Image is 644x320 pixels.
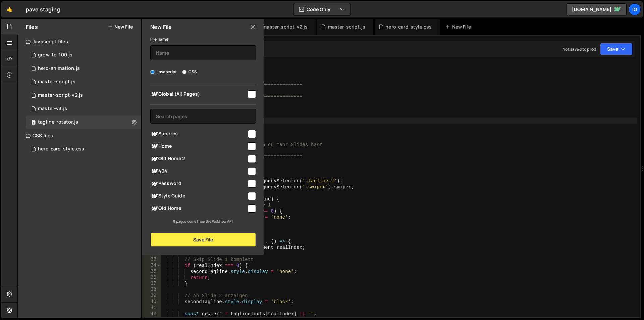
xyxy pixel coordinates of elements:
[32,120,36,126] span: 1
[38,79,75,85] div: master-script.js
[144,263,161,269] div: 34
[150,68,177,75] label: Javascript
[144,299,161,305] div: 40
[38,106,67,112] div: master-v3.js
[38,65,80,72] div: hero-animation.js
[150,192,247,200] span: Style Guide
[173,219,233,224] small: 8 pages come from the Webflow API
[144,287,161,293] div: 38
[26,75,141,89] div: 16760/45786.js
[26,116,141,129] div: 16760/46373.js
[182,70,186,74] input: CSS
[150,45,256,60] input: Name
[26,102,141,116] div: 16760/46055.js
[144,281,161,287] div: 37
[26,48,141,62] div: 16760/45783.js
[150,167,247,175] span: 404
[18,35,141,48] div: Javascript files
[144,293,161,299] div: 39
[150,70,155,74] input: Javascript
[328,24,366,30] div: master-script.js
[26,23,38,31] h2: Files
[144,269,161,275] div: 35
[108,24,133,30] button: New File
[26,62,141,75] div: 16760/45785.js
[150,155,247,163] span: Old Home 2
[150,36,168,43] label: File name
[18,129,141,142] div: CSS files
[445,24,473,30] div: New File
[385,24,432,30] div: hero-card-style.css
[38,92,83,98] div: master-script-v2.js
[562,46,596,52] div: Not saved to prod
[294,3,350,15] button: Code Only
[150,90,247,98] span: Global (All Pages)
[150,142,247,150] span: Home
[263,24,308,30] div: master-script-v2.js
[150,130,247,138] span: Spheres
[150,204,247,213] span: Old Home
[144,257,161,263] div: 33
[38,52,72,58] div: grow-to-100.js
[600,43,633,55] button: Save
[26,5,60,13] div: pave staging
[38,146,84,152] div: hero-card-style.css
[144,275,161,281] div: 36
[182,68,197,75] label: CSS
[629,3,641,15] a: ig
[144,305,161,311] div: 41
[1,1,18,17] a: 🤙
[150,180,247,188] span: Password
[26,89,141,102] div: 16760/45980.js
[150,109,256,124] input: Search pages
[566,3,627,15] a: [DOMAIN_NAME]
[26,142,141,156] div: 16760/45784.css
[144,311,161,317] div: 42
[150,233,256,247] button: Save File
[38,119,78,125] div: tagline-rotator.js
[150,23,172,31] h2: New File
